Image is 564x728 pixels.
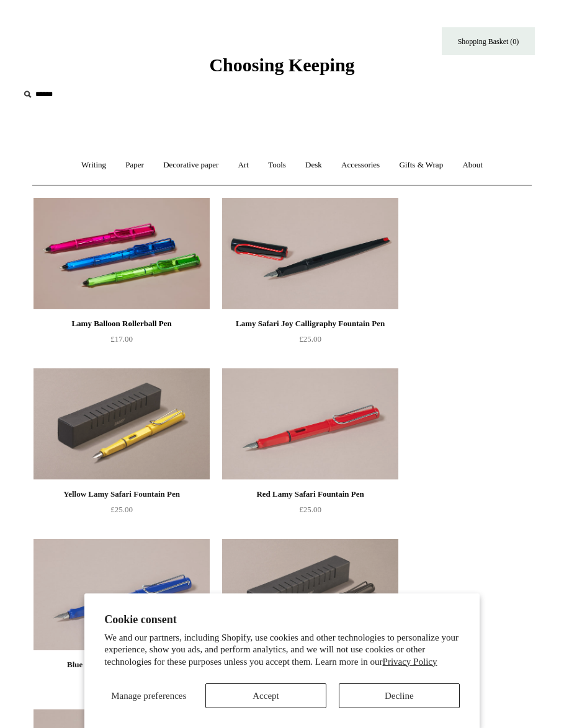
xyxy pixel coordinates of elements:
[442,27,535,55] a: Shopping Basket (0)
[222,316,398,367] a: Lamy Safari Joy Calligraphy Fountain Pen £25.00
[205,683,326,708] button: Accept
[37,316,207,331] div: Lamy Balloon Rollerball Pen
[230,149,257,182] a: Art
[104,613,459,626] h2: Cookie consent
[34,539,210,650] a: Blue Lamy Safari Fountain Pen Blue Lamy Safari Fountain Pen
[104,632,459,668] p: We and our partners, including Shopify, use cookies and other technologies to personalize your ex...
[34,539,210,650] img: Blue Lamy Safari Fountain Pen
[222,368,398,480] a: Red Lamy Safari Fountain Pen Red Lamy Safari Fountain Pen
[154,149,227,182] a: Decorative paper
[222,198,398,309] img: Lamy Safari Joy Calligraphy Fountain Pen
[34,198,210,309] a: Lamy Balloon Rollerball Pen Lamy Balloon Rollerball Pen
[225,487,395,502] div: Red Lamy Safari Fountain Pen
[34,368,210,480] a: Yellow Lamy Safari Fountain Pen Yellow Lamy Safari Fountain Pen
[111,691,186,701] span: Manage preferences
[390,149,452,182] a: Gifts & Wrap
[34,316,210,367] a: Lamy Balloon Rollerball Pen £17.00
[454,149,491,182] a: About
[34,487,210,538] a: Yellow Lamy Safari Fountain Pen £25.00
[104,683,193,708] button: Manage preferences
[37,487,207,502] div: Yellow Lamy Safari Fountain Pen
[117,149,153,182] a: Paper
[225,316,395,331] div: Lamy Safari Joy Calligraphy Fountain Pen
[37,657,207,672] div: Blue Lamy Safari Fountain Pen
[222,198,398,309] a: Lamy Safari Joy Calligraphy Fountain Pen Lamy Safari Joy Calligraphy Fountain Pen
[34,657,210,708] a: Blue Lamy Safari Fountain Pen £25.00
[297,149,331,182] a: Desk
[209,55,354,75] span: Choosing Keeping
[383,657,437,667] a: Privacy Policy
[339,683,460,708] button: Decline
[299,505,321,514] span: £25.00
[34,198,210,309] img: Lamy Balloon Rollerball Pen
[333,149,388,182] a: Accessories
[222,487,398,538] a: Red Lamy Safari Fountain Pen £25.00
[222,368,398,480] img: Red Lamy Safari Fountain Pen
[209,64,354,73] a: Choosing Keeping
[222,539,398,650] img: Black Lamy Safari Fountain Pen
[34,368,210,480] img: Yellow Lamy Safari Fountain Pen
[73,149,115,182] a: Writing
[259,149,295,182] a: Tools
[299,334,321,344] span: £25.00
[222,539,398,650] a: Black Lamy Safari Fountain Pen Black Lamy Safari Fountain Pen
[110,505,133,514] span: £25.00
[110,334,133,344] span: £17.00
